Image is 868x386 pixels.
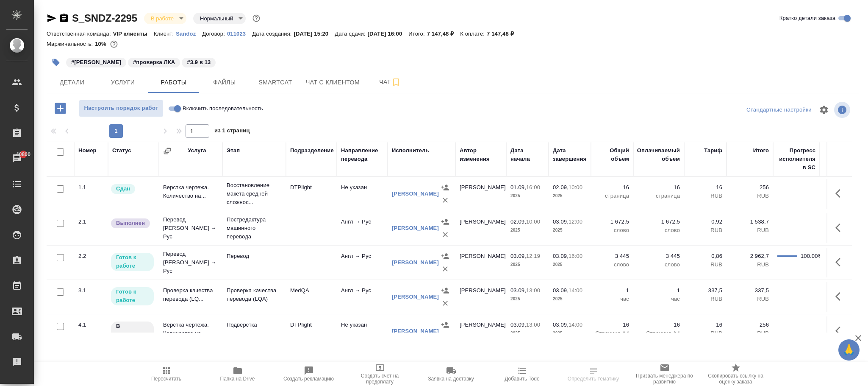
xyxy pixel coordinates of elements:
div: Итого [753,146,769,155]
p: 2025 [510,295,544,303]
a: [PERSON_NAME] [392,259,439,266]
td: Проверка качества перевода (LQ... [159,282,222,312]
p: 12:19 [526,253,540,259]
div: В работе [144,13,186,24]
button: В работе [148,15,176,22]
span: Услуги [103,77,143,88]
span: Настроить таблицу [814,100,834,120]
p: 10:00 [568,184,582,190]
p: Клиент: [154,31,176,37]
div: Статус [112,146,131,155]
button: Здесь прячутся важные кнопки [830,286,851,307]
span: проверка ЛКА [127,58,181,65]
div: Прогресс исполнителя в SC [777,146,815,172]
a: [PERSON_NAME] [392,328,439,334]
span: 3.9 в 13 [181,58,216,65]
p: 10% [95,41,108,47]
td: Перевод [PERSON_NAME] → Рус [159,211,222,245]
button: Добавить тэг [47,53,65,72]
td: Не указан [337,316,388,346]
div: 4.1 [78,321,104,329]
a: [PERSON_NAME] [392,225,439,231]
p: 256 [731,321,769,329]
p: 2025 [553,192,587,200]
p: страница [595,192,629,200]
p: 2025 [510,260,544,269]
p: 16 [688,183,722,192]
div: 2.2 [78,252,104,260]
p: RUB [731,329,769,338]
p: Дата сдачи: [335,31,367,37]
p: RUB [688,295,722,303]
p: слово [638,226,680,235]
p: [DATE] 15:20 [294,31,335,37]
p: Выполнен [116,219,145,227]
td: Не указан [337,179,388,209]
svg: Подписаться [391,77,401,87]
p: час [595,295,629,303]
span: Чат с клиентом [306,77,360,88]
p: 0,86 [688,252,722,260]
a: 011023 [227,30,252,37]
p: 14:00 [568,287,582,294]
p: 01.09, [510,184,526,190]
p: 16:00 [568,253,582,259]
p: Сдан [116,185,130,193]
div: Этап [227,146,240,155]
p: 03.09, [553,322,568,328]
p: RUB [731,226,769,235]
p: час [638,295,680,303]
div: 3.1 [78,286,104,295]
div: Тариф [704,146,722,155]
span: Кратко детали заказа [779,14,835,22]
p: Перевод [227,252,282,260]
p: 14:00 [568,322,582,328]
div: Номер [78,146,97,155]
p: 2025 [510,192,544,200]
p: Договор: [202,31,227,37]
button: Добавить работу [49,100,72,117]
p: страница [638,192,680,200]
p: 337,5 [688,286,722,295]
button: Здесь прячутся важные кнопки [830,218,851,238]
p: RUB [731,260,769,269]
a: S_SNDZ-2295 [72,12,137,24]
button: Назначить [439,250,452,263]
p: 2 962,7 [731,252,769,260]
p: 337,5 [731,286,769,295]
p: [DATE] 16:00 [368,31,409,37]
span: Smartcat [255,77,296,88]
p: 16 [688,321,722,329]
td: Англ → Рус [337,248,388,277]
div: Менеджер проверил работу исполнителя, передает ее на следующий этап [110,183,155,195]
button: Удалить [439,228,452,241]
div: Дата начала [510,146,544,163]
a: [PERSON_NAME] [392,294,439,300]
button: Нормальный [197,15,236,22]
a: [PERSON_NAME] [392,190,439,197]
p: Проверка качества перевода (LQA) [227,286,282,303]
div: Исполнитель [392,146,429,155]
p: #проверка ЛКА [133,58,175,67]
button: Удалить [439,263,452,275]
p: Страница А4 [595,329,629,338]
td: Перевод [PERSON_NAME] → Рус [159,246,222,280]
p: 02.09, [553,184,568,190]
div: Исполнитель назначен, приступать к работе пока рано [110,321,155,341]
button: 🙏 [838,339,860,361]
p: 0,92 [688,218,722,226]
div: Подразделение [290,146,334,155]
td: [PERSON_NAME] [455,248,506,277]
p: Дата создания: [252,31,294,37]
p: Ответственная команда: [47,31,113,37]
p: RUB [731,295,769,303]
button: Назначить [439,319,452,331]
p: Подверстка [227,321,282,329]
div: Исполнитель может приступить к работе [110,286,155,306]
a: 40800 [2,148,32,169]
p: слово [595,226,629,235]
p: Sandoz [176,31,202,37]
p: 03.09, [510,287,526,294]
button: Удалить [439,297,452,310]
span: Настроить порядок работ [83,103,159,113]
